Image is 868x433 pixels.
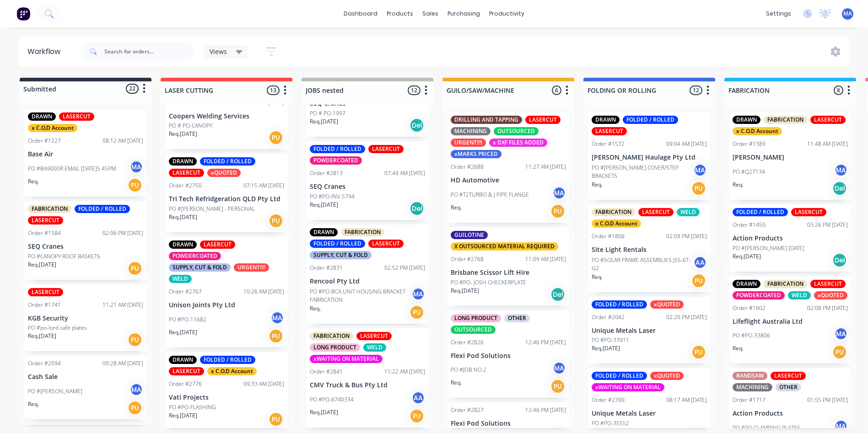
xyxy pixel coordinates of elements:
[310,109,345,118] p: PO # PO-1997
[28,150,143,158] p: Base Air
[169,205,255,213] p: PO #[PERSON_NAME] - PERSONAL
[592,256,693,273] p: PO #SOLAR FRAME ASSEMBLIES JSS-6T-G2
[24,201,147,280] div: FABRICATIONFOLDED / ROLLEDLASERCUTOrder #158402:06 PM [DATE]SEQ CranesPO #CANOPY ROOF BASKETSReq....
[28,216,63,225] div: LASERCUT
[832,345,847,359] div: PU
[834,419,848,433] div: MA
[169,241,197,249] div: DRAWN
[243,288,284,296] div: 10:26 AM [DATE]
[451,314,501,322] div: LONG PRODUCT
[368,240,404,248] div: LASERCUT
[59,112,94,121] div: LASERCUT
[733,424,800,432] p: PO #PO-CLAMPING PLATES
[269,214,283,228] div: PU
[28,288,63,296] div: LASERCUT
[843,10,852,18] span: MA
[169,328,197,337] p: Req. [DATE]
[310,264,343,272] div: Order #2831
[733,235,848,242] p: Action Products
[807,396,848,404] div: 01:55 PM [DATE]
[28,332,56,340] p: Req. [DATE]
[443,7,485,21] div: purchasing
[169,367,204,375] div: LASERCUT
[832,253,847,267] div: Del
[832,181,847,196] div: Del
[384,264,425,272] div: 02:52 PM [DATE]
[169,288,202,296] div: Order #2767
[418,7,443,21] div: sales
[451,255,484,263] div: Order #2768
[733,221,766,229] div: Order #1450
[339,7,382,21] a: dashboard
[269,329,283,343] div: PU
[733,280,760,288] div: DRAWN
[75,205,130,213] div: FOLDED / ROLLED
[310,396,354,404] p: PO #PO-6740334
[592,396,625,404] div: Order #2390
[24,356,147,419] div: Order #209409:28 AM [DATE]Cash SalePO #[PERSON_NAME]MAReq.PU
[451,366,486,374] p: PO #JOB NO.2
[165,237,288,347] div: DRAWNLASERCUTPOWDERCOATEDSUPPLY, CUT & FOLDURGENT!!!!WELDOrder #276710:26 AM [DATE]Unison Joints ...
[169,169,204,177] div: LASERCUT
[807,140,848,148] div: 11:48 AM [DATE]
[169,182,202,190] div: Order #2750
[592,336,629,344] p: PO #PO-33911
[128,178,142,192] div: PU
[169,157,197,166] div: DRAWN
[28,137,61,145] div: Order #1227
[310,251,372,259] div: SUPPLY, CUT & FOLD
[592,313,625,321] div: Order #2042
[729,112,852,200] div: DRAWNFABRICATIONLASERCUTx C.O.D AccountOrder #138911:48 AM [DATE][PERSON_NAME]PO #Q27134MAReq.Del
[28,177,39,186] p: Req.
[733,244,804,252] p: PO #[PERSON_NAME] [DATE]
[451,379,462,387] p: Req.
[310,169,343,177] div: Order #2813
[592,300,647,309] div: FOLDED / ROLLED
[169,356,197,364] div: DRAWN
[834,327,848,341] div: MA
[733,116,760,124] div: DRAWN
[28,165,116,173] p: PO #BA9000R EMAIL [DATE]5.45PM
[165,71,288,150] div: Order #249507:45 AM [DATE]Coopers Welding ServicesPO # PO-CANOPYReq.[DATE]PU
[128,401,142,415] div: PU
[384,169,425,177] div: 07:49 AM [DATE]
[691,273,706,288] div: PU
[310,381,425,389] p: CMV Truck & Bus Pty Ltd
[28,315,143,322] p: KGB Security
[310,332,353,340] div: FABRICATION
[28,252,100,261] p: PO #CANOPY ROOF BASKETS
[234,263,269,272] div: URGENT!!!!
[451,191,529,199] p: PO #T2TURBO & J PIPE FLANGE
[666,396,707,404] div: 08:17 AM [DATE]
[269,412,283,427] div: PU
[410,305,424,320] div: PU
[28,387,82,396] p: PO #[PERSON_NAME]
[451,420,566,428] p: Flexi Pod Solutions
[169,130,197,138] p: Req. [DATE]
[814,291,847,299] div: xQUOTED
[733,396,766,404] div: Order #1717
[451,231,488,239] div: GUILOTINE
[28,243,143,251] p: SEQ Cranes
[552,186,566,200] div: MA
[169,252,221,260] div: POWDERCOATED
[243,380,284,388] div: 09:33 AM [DATE]
[128,332,142,347] div: PU
[16,7,30,21] img: Factory
[525,255,566,263] div: 11:09 AM [DATE]
[592,419,629,428] p: PO #PO-35552
[382,7,418,21] div: products
[102,301,143,309] div: 11:21 AM [DATE]
[677,208,700,216] div: WELD
[341,228,384,236] div: FABRICATION
[306,328,429,428] div: FABRICATIONLASERCUTLONG PRODUCTWELDxWAITING ON MATERIALOrder #284111:22 AM [DATE]CMV Truck & Bus ...
[451,269,566,277] p: Brisbane Scissor Lift Hire
[776,383,801,391] div: OTHER
[733,344,744,353] p: Req.
[310,228,338,236] div: DRAWN
[592,232,625,241] div: Order #1806
[592,164,693,180] p: PO #[PERSON_NAME] COVER/STEP BRACKETS
[525,406,566,414] div: 12:46 PM [DATE]
[411,287,425,301] div: MA
[592,327,707,335] p: Unique Metals Laser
